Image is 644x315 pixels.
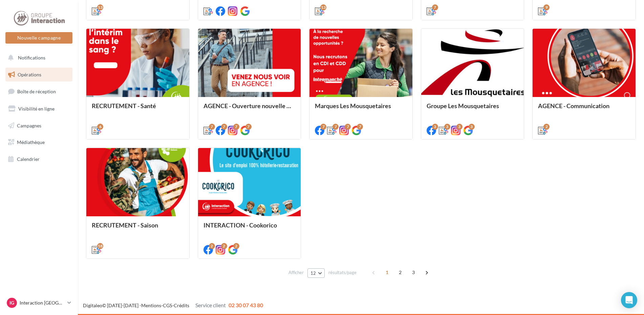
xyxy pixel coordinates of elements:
span: Notifications [18,55,45,60]
div: 3 [456,124,463,130]
a: Opérations [4,68,74,82]
a: IG Interaction [GEOGRAPHIC_DATA] [5,296,72,309]
span: © [DATE]-[DATE] - - - [83,302,263,308]
span: Opérations [18,72,41,77]
a: Calendrier [4,152,74,166]
div: 7 [357,124,363,130]
span: 2 [395,267,406,278]
span: Calendrier [17,156,40,162]
div: AGENCE - Communication [538,102,630,116]
a: Crédits [174,302,189,308]
span: Visibilité en ligne [18,106,55,112]
div: INTERACTION - Cookorico [203,222,296,235]
div: Groupe Les Mousquetaires [427,102,519,116]
div: 3 [469,124,475,130]
div: 7 [209,124,215,130]
div: 2 [209,243,215,249]
div: 2 [233,243,239,249]
div: 7 [332,124,339,130]
a: Campagnes [4,119,74,133]
div: 7 [320,124,326,130]
span: 12 [310,270,316,276]
div: Marques Les Mousquetaires [315,102,407,116]
div: 9 [543,4,550,10]
a: Boîte de réception [4,84,74,99]
div: 13 [97,4,103,10]
span: Afficher [288,269,304,276]
div: AGENCE - Ouverture nouvelle agence [203,102,296,116]
div: 7 [432,4,438,10]
span: 3 [408,267,419,278]
a: Médiathèque [4,135,74,149]
div: 2 [543,124,550,130]
div: 3 [444,124,450,130]
div: 18 [97,243,103,249]
div: 7 [233,124,239,130]
p: Interaction [GEOGRAPHIC_DATA] [20,299,65,306]
button: Notifications [4,51,71,65]
div: 7 [245,124,252,130]
div: 6 [97,124,103,130]
button: 12 [307,268,325,278]
span: 1 [382,267,392,278]
a: CGS [163,302,172,308]
span: 02 30 07 43 80 [229,302,263,308]
span: Médiathèque [17,139,45,145]
span: Campagnes [17,122,41,128]
a: Mentions [141,302,161,308]
div: RECRUTEMENT - Saison [92,222,184,235]
div: 2 [221,243,227,249]
div: 7 [221,124,227,130]
span: IG [9,299,14,306]
span: Boîte de réception [17,89,56,94]
button: Nouvelle campagne [5,32,72,44]
span: résultats/page [328,269,357,276]
div: Open Intercom Messenger [621,292,637,308]
div: 13 [320,4,326,10]
a: Digitaleo [83,302,102,308]
div: RECRUTEMENT - Santé [92,102,184,116]
div: 3 [432,124,438,130]
div: 7 [345,124,351,130]
span: Service client [195,302,226,308]
a: Visibilité en ligne [4,102,74,116]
